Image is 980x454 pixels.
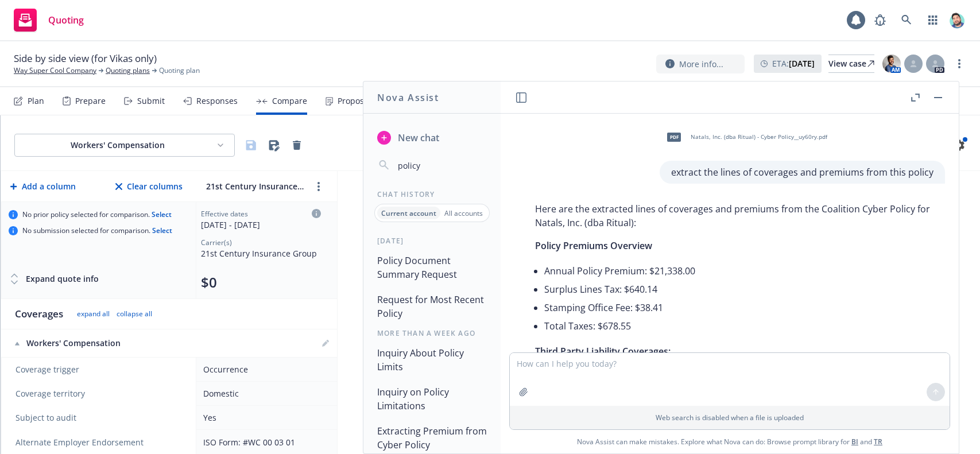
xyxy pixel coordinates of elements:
a: TR [874,437,882,447]
button: New chat [373,127,491,148]
div: pdfNatals, Inc. (dba Ritual) - Cyber Policy__uy60ry.pdf [660,123,830,152]
span: Third Party Liability Coverages: [535,345,671,358]
div: Responses [196,96,238,106]
div: Click to edit column carrier quote details [201,209,321,231]
span: Alternate Employer Endorsement [16,437,144,448]
a: Quoting plans [106,65,150,76]
button: Inquiry on Policy Limitations [373,382,491,416]
span: pdf [667,133,681,141]
div: Compare [272,96,307,106]
button: $0 [201,273,217,292]
div: Workers' Compensation [15,337,185,349]
a: editPencil [319,336,332,350]
div: Carrier(s) [201,238,321,247]
div: Domestic [203,387,326,399]
input: Search chats [396,157,487,173]
button: More info... [656,55,745,73]
div: Plan [28,96,44,106]
div: Occurrence [203,363,326,375]
button: Expand quote info [9,267,99,290]
a: more [312,180,326,193]
div: More than a week ago [363,328,501,338]
li: Surplus Lines Tax: $640.14 [544,280,933,298]
span: Subject to audit [16,412,184,424]
span: Coverage trigger [16,364,184,375]
button: expand all [77,309,110,319]
li: Total Taxes: $678.55 [544,317,933,335]
div: 21st Century Insurance Group [201,247,321,259]
img: photo [948,11,966,29]
h1: Nova Assist [377,91,439,104]
button: Workers' Compensation [14,134,235,157]
span: Side by side view (for Vikas only) [14,52,157,65]
button: Policy Document Summary Request [373,250,491,285]
li: Annual Policy Premium: $21,338.00 [544,262,933,280]
span: Quoting plan [159,65,200,76]
div: Propose [338,96,369,106]
p: extract the lines of coverages and premiums from this policy [671,165,933,179]
button: collapse all [117,309,152,319]
li: Stamping Office Fee: $38.41 [544,298,933,317]
span: New chat [396,131,439,145]
span: More info... [679,58,723,70]
button: Add a column [8,175,78,198]
p: Web search is disabled when a file is uploaded [517,413,943,422]
div: Workers' Compensation [24,139,211,151]
span: Policy Premiums Overview [535,239,652,252]
a: Quoting [9,4,88,36]
a: Way Super Cool Company [14,65,96,76]
div: Prepare [75,96,106,106]
a: Report a Bug [869,9,892,32]
span: Quoting [48,15,84,25]
a: more [952,57,966,71]
div: View case [828,55,874,72]
a: Switch app [921,9,944,32]
div: Effective dates [201,209,321,219]
button: Request for Most Recent Policy [373,289,491,324]
div: [DATE] [363,236,501,246]
a: BI [851,437,858,447]
span: No submission selected for comparison. [22,226,172,235]
div: Coverages [15,307,63,321]
a: View case [828,55,874,73]
p: All accounts [444,208,483,218]
div: Total premium (click to edit billing info) [201,273,321,292]
div: Submit [137,96,165,106]
p: Current account [381,208,436,218]
img: photo [882,55,901,73]
button: Clear columns [113,175,185,198]
button: Inquiry About Policy Limits [373,343,491,377]
div: ISO Form: #WC 00 03 01 [203,436,326,448]
span: No prior policy selected for comparison. [22,210,172,219]
div: [DATE] - [DATE] [201,219,321,231]
input: 21st Century Insurance Group [203,178,307,195]
a: Search [895,9,918,32]
p: Here are the extracted lines of coverages and premiums from the Coalition Cyber Policy for Natals... [535,202,933,230]
span: Coverage territory [16,388,184,399]
strong: [DATE] [789,58,815,69]
span: ETA : [772,57,815,69]
div: Chat History [363,189,501,199]
span: Natals, Inc. (dba Ritual) - Cyber Policy__uy60ry.pdf [691,133,827,141]
div: Yes [203,412,326,424]
span: Nova Assist can make mistakes. Explore what Nova can do: Browse prompt library for and [577,430,882,453]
